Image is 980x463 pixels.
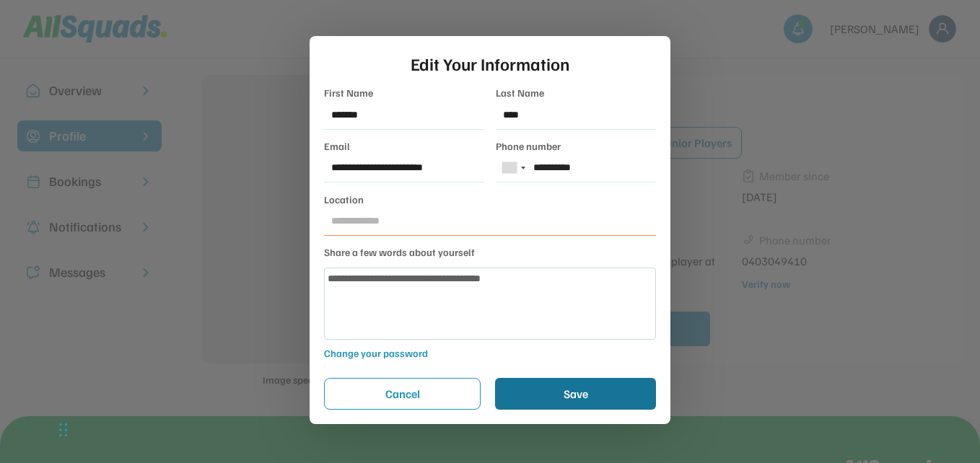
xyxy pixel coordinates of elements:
div: Location [324,192,364,207]
div: Edit Your Information [324,50,656,76]
div: First Name [324,85,373,100]
div: Phone number [496,138,561,154]
div: Share a few words about yourself [324,244,475,260]
div: Change your password [324,345,656,361]
div: Telephone country code [496,154,530,181]
div: Email [324,138,350,154]
button: Cancel [324,378,481,410]
button: Save [495,378,656,410]
div: Last Name [496,85,544,100]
